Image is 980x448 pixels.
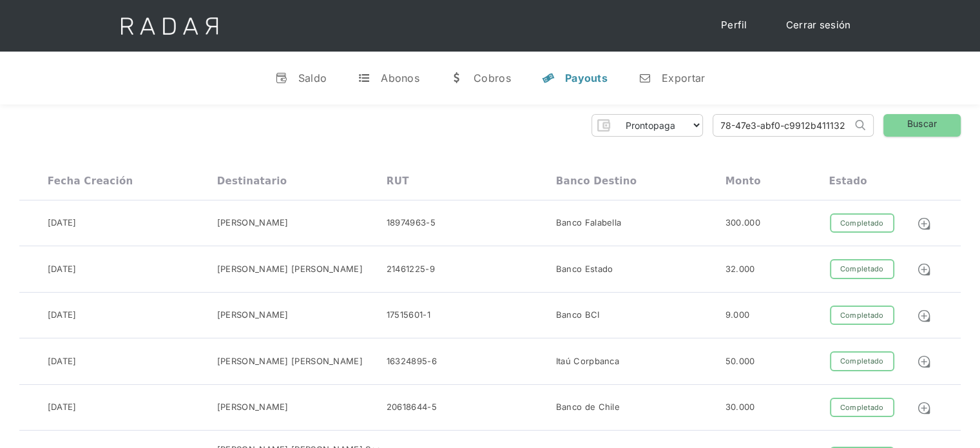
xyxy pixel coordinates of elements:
[565,72,608,84] div: Payouts
[387,217,436,229] div: 18974963-5
[48,355,77,368] div: [DATE]
[556,175,637,187] div: Banco destino
[917,355,931,369] img: Detalle
[725,355,755,368] div: 50.000
[556,355,619,368] div: Itaú Corpbanca
[591,114,703,137] form: Form
[725,175,761,187] div: Monto
[542,72,555,84] div: y
[773,13,864,38] a: Cerrar sesión
[474,72,511,84] div: Cobros
[217,175,287,187] div: Destinatario
[556,309,600,322] div: Banco BCI
[556,263,613,276] div: Banco Estado
[381,72,419,84] div: Abonos
[725,263,755,276] div: 32.000
[275,72,288,84] div: v
[830,259,894,279] div: Completado
[217,401,289,414] div: [PERSON_NAME]
[217,309,289,322] div: [PERSON_NAME]
[883,114,961,137] a: Buscar
[830,213,894,233] div: Completado
[387,309,430,322] div: 17515601-1
[830,306,894,326] div: Completado
[48,217,77,229] div: [DATE]
[217,263,363,276] div: [PERSON_NAME] [PERSON_NAME]
[48,401,77,414] div: [DATE]
[387,175,409,187] div: RUT
[725,309,750,322] div: 9.000
[917,309,931,323] img: Detalle
[48,263,77,276] div: [DATE]
[387,401,437,414] div: 20618644-5
[917,262,931,277] img: Detalle
[48,309,77,322] div: [DATE]
[725,401,755,414] div: 30.000
[217,355,363,368] div: [PERSON_NAME] [PERSON_NAME]
[387,263,435,276] div: 21461225-9
[450,72,463,84] div: w
[830,398,894,418] div: Completado
[917,217,931,231] img: Detalle
[830,351,894,371] div: Completado
[556,217,622,229] div: Banco Falabella
[713,115,852,136] input: Busca por ID
[298,72,327,84] div: Saldo
[48,175,133,187] div: Fecha creación
[358,72,370,84] div: t
[662,72,705,84] div: Exportar
[725,217,760,229] div: 300.000
[917,401,931,415] img: Detalle
[639,72,651,84] div: n
[387,355,437,368] div: 16324895-6
[217,217,289,229] div: [PERSON_NAME]
[708,13,760,38] a: Perfil
[829,175,867,187] div: Estado
[556,401,620,414] div: Banco de Chile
